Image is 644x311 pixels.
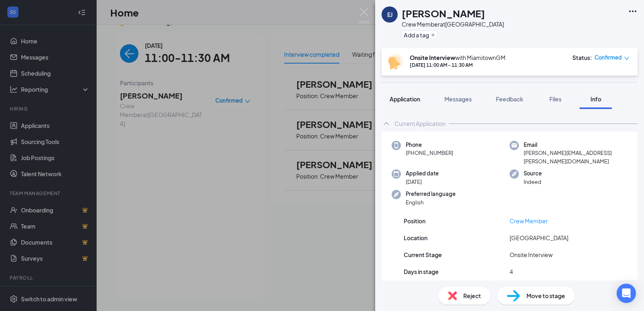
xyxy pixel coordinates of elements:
div: [DATE] 11:00 AM - 11:30 AM [410,62,506,68]
span: Email [524,141,627,149]
span: Messages [444,95,472,103]
span: Indeed [524,178,542,186]
div: Crew Member at [GEOGRAPHIC_DATA] [402,20,504,28]
button: PlusAdd a tag [402,31,438,39]
span: Reject [463,291,481,300]
div: with MiamitownGM [410,54,506,62]
span: Source [524,169,542,177]
span: [PERSON_NAME][EMAIL_ADDRESS][PERSON_NAME][DOMAIN_NAME] [524,149,627,165]
span: Feedback [496,95,523,103]
span: Applied date [406,169,439,177]
span: Days in stage [404,267,439,276]
span: Position [404,216,425,225]
span: [DATE] [406,178,439,186]
b: Onsite Interview [410,54,455,61]
div: Current Application [394,119,446,128]
span: 4 [510,267,513,276]
svg: Ellipses [628,6,638,16]
div: Open Intercom Messenger [617,284,636,303]
svg: ChevronUp [382,119,391,128]
span: Preferred language [406,190,456,198]
div: EJ [387,10,392,19]
span: down [624,56,630,61]
span: Confirmed [594,54,622,62]
span: Current Stage [404,250,442,259]
span: Phone [406,141,453,149]
span: Location [404,233,427,242]
span: Move to stage [526,291,565,300]
span: Info [590,95,601,103]
svg: Plus [431,33,436,37]
h1: [PERSON_NAME] [402,6,485,20]
span: [PHONE_NUMBER] [406,149,453,157]
span: English [406,198,456,206]
div: Status : [572,54,592,62]
span: Application [390,95,420,103]
a: Crew Member [510,217,548,224]
span: Onsite Interview [510,250,553,259]
span: Files [549,95,561,103]
span: [GEOGRAPHIC_DATA] [510,233,568,242]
